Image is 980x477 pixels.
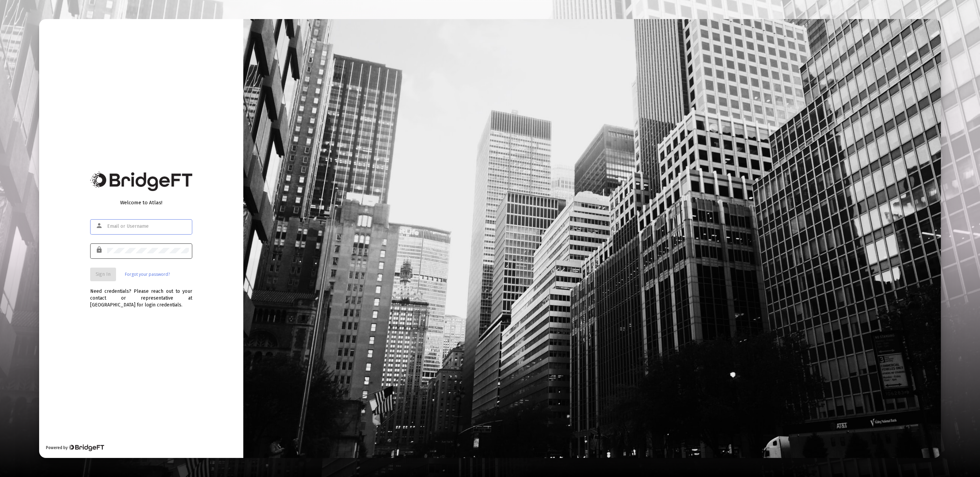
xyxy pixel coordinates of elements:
input: Email or Username [107,224,189,229]
mat-icon: person [96,222,104,230]
div: Need credentials? Please reach out to your contact or representative at [GEOGRAPHIC_DATA] for log... [90,281,192,308]
mat-icon: lock [96,246,104,254]
a: Forgot your password? [125,271,170,278]
div: Welcome to Atlas! [90,199,192,206]
div: Powered by [46,444,104,451]
button: Sign In [90,268,116,281]
img: Bridge Financial Technology Logo [68,444,104,451]
img: Bridge Financial Technology Logo [90,172,192,191]
span: Sign In [96,271,111,277]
